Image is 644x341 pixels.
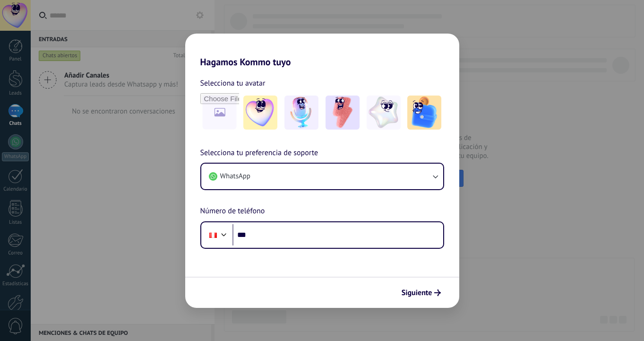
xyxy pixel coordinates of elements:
[284,96,318,130] img: -2.jpeg
[201,164,443,189] button: WhatsApp
[200,77,266,89] span: Selecciona tu avatar
[326,96,360,130] img: -3.jpeg
[185,34,459,68] h2: Hagamos Kommo tuyo
[220,172,250,181] span: WhatsApp
[204,225,222,245] div: Peru: + 51
[407,96,441,130] img: -5.jpeg
[243,96,277,130] img: -1.jpeg
[200,147,318,159] span: Selecciona tu preferencia de soporte
[397,285,445,301] button: Siguiente
[367,96,401,130] img: -4.jpeg
[200,205,265,218] span: Número de teléfono
[402,289,432,296] span: Siguiente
